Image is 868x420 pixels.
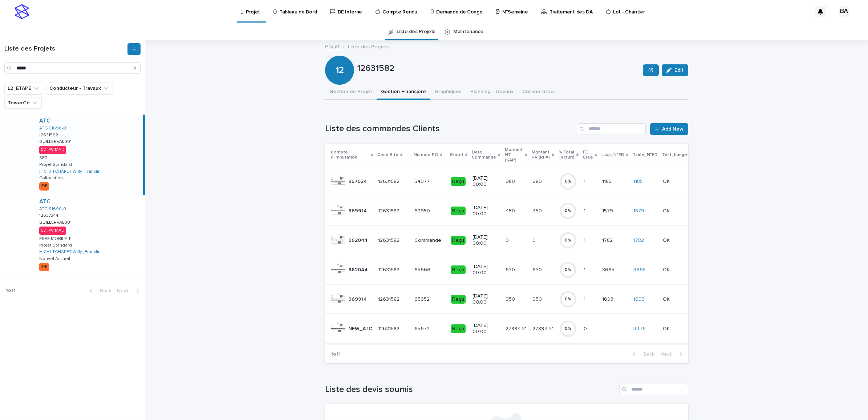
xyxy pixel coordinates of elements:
p: GUILLERVAL001 [39,138,73,144]
div: 0 % [559,208,577,213]
a: 3476 [633,326,646,332]
p: 12631582 [378,295,401,303]
p: 962044 [348,236,369,244]
div: 0 % [559,297,577,302]
div: Reçu [451,295,466,304]
p: 1185 [602,177,613,185]
div: 12 [325,36,354,75]
h1: Liste des Projets [4,45,126,53]
p: 630 [506,265,516,273]
p: 957524 [348,177,368,185]
p: OK [663,265,671,273]
p: 1782 [602,236,614,244]
span: Next [117,288,133,293]
p: 962044 [348,265,369,273]
input: Search [619,384,688,395]
p: 65652 [414,295,431,303]
p: 1 [584,207,587,214]
p: Compte d'Imputation [331,148,369,162]
p: 27894.31 [532,324,555,332]
p: 1 [584,295,587,303]
a: HICHI-TCHAPET Willy_Franklin [39,169,101,174]
p: 12631582 [378,236,401,244]
p: Projet Standard [39,243,72,248]
p: Statut [450,151,463,159]
button: Gestion de Projet [325,85,377,100]
p: Lkup_N°FD [601,151,624,159]
p: SFR [39,156,48,161]
button: Back [627,351,657,357]
p: 980 [506,177,516,185]
span: Back [639,352,654,357]
p: 12637344 [39,212,60,218]
a: Liste des Projets [397,23,435,40]
div: 0 % [559,179,577,184]
tr: 957524957524 1263158212631582 5407754077 Reçu[DATE] 00:00980980 980980 0%11 11851185 1185 OKOK [325,167,711,196]
a: ATC-91690-01 [39,207,68,212]
p: 0 [584,324,588,332]
p: Table_N°FD [633,151,658,159]
p: Commande déplacé sur le compte 978113 [414,236,446,244]
button: Gestion Financière [377,85,430,100]
p: Collocation [39,176,63,181]
button: Next [657,351,688,357]
p: [DATE] 00:00 [472,205,499,217]
button: Back [84,288,114,294]
a: ATC [39,198,50,205]
div: IDF [39,182,49,190]
a: Add New [650,123,688,135]
button: Collaborateur [518,85,560,100]
p: 3665 [602,265,616,273]
div: 0 % [559,238,577,243]
div: Reçu [451,236,466,245]
p: 1 [584,177,587,185]
button: TowerCo [4,97,42,109]
input: Search [577,123,646,135]
p: 969914 [348,295,368,303]
p: 12631582 [357,63,640,74]
p: % Total Facturé [559,148,575,162]
button: Conducteur - Travaux [46,83,113,94]
p: 12631582 [378,177,401,185]
div: Reçu [451,324,466,333]
p: 12631582 [378,324,401,332]
p: 65666 [414,265,432,273]
a: 3665 [633,267,646,273]
p: 630 [532,265,543,273]
p: Test_budget [662,151,689,159]
p: Liste des Projets [348,42,389,50]
p: - [602,324,605,332]
p: 980 [532,177,543,185]
p: 1 [584,265,587,273]
p: [DATE] 00:00 [472,323,499,335]
div: 0 % [559,267,577,272]
div: 0 % [559,326,577,331]
tr: NEW_ATCNEW_ATC 1263158212631582 6567265672 Reçu[DATE] 00:0027894.3127894.31 27894.3127894.31 0%00... [325,314,711,343]
button: Planning - Travaux [466,85,518,100]
p: OK [663,236,671,244]
a: 1185 [633,179,643,185]
span: Back [96,288,111,293]
span: Add New [662,127,684,132]
div: 07_PV MAD [39,227,66,235]
p: 950 [532,295,543,303]
p: 27894.31 [506,324,528,332]
p: OK [663,324,671,332]
p: 1579 [602,207,615,214]
p: 450 [506,207,516,214]
p: NEW_ATC [348,324,374,332]
p: [DATE] 00:00 [472,264,499,276]
p: 1 of 1 [325,345,346,363]
p: OK [663,295,671,303]
p: 54077 [414,177,431,185]
a: 1782 [633,237,644,244]
p: OK [663,207,671,214]
p: 62950 [414,207,431,214]
tr: 969914969914 1263158212631582 6295062950 Reçu[DATE] 00:00450450 450450 0%11 15791579 1579 OKOK [325,196,711,225]
input: Search [4,62,141,74]
p: Montant PV (RFA) [532,148,550,162]
p: 12631582 [378,207,401,214]
button: Graphiques [430,85,466,100]
p: 12631582 [378,265,401,273]
h1: Liste des commandes Clients [325,124,574,134]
